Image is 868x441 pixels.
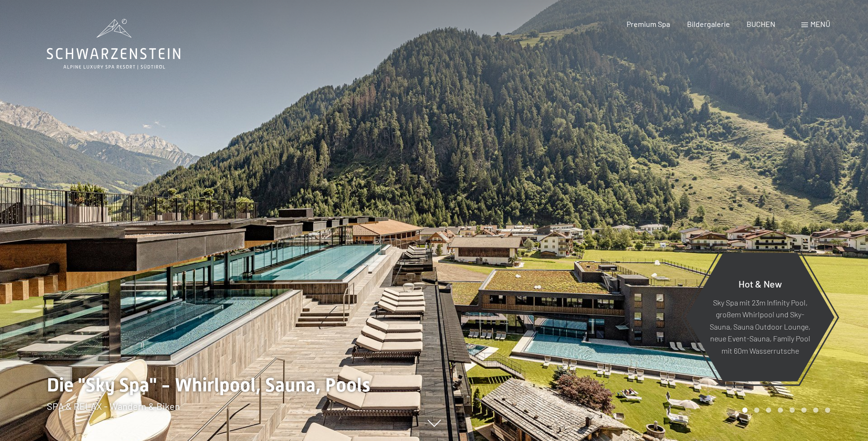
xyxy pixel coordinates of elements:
div: Carousel Page 5 [790,407,795,413]
div: Carousel Pagination [739,407,830,413]
div: Carousel Page 6 [801,407,807,413]
div: Carousel Page 4 [778,407,783,413]
a: Bildergalerie [687,19,730,28]
div: Carousel Page 3 [766,407,771,413]
span: Menü [810,19,830,28]
p: Sky Spa mit 23m Infinity Pool, großem Whirlpool und Sky-Sauna, Sauna Outdoor Lounge, neue Event-S... [709,296,811,356]
div: Carousel Page 7 [813,407,818,413]
div: Carousel Page 8 [825,407,830,413]
a: Premium Spa [627,19,670,28]
div: Carousel Page 1 (Current Slide) [742,407,748,413]
span: Hot & New [739,278,782,289]
div: Carousel Page 2 [754,407,759,413]
a: Hot & New Sky Spa mit 23m Infinity Pool, großem Whirlpool und Sky-Sauna, Sauna Outdoor Lounge, ne... [685,252,835,382]
a: BUCHEN [747,19,775,28]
